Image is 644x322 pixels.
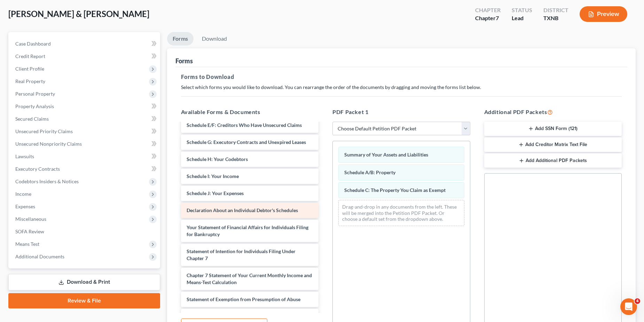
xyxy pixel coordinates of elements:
span: Statement of Exemption from Presumption of Abuse [187,296,300,302]
span: Means Test [15,241,39,247]
a: SOFA Review [10,225,160,238]
a: Credit Report [10,50,160,63]
span: Schedule I: Your Income [187,173,239,179]
span: Schedule H: Your Codebtors [187,156,248,162]
span: Credit Report [15,53,45,59]
iframe: Intercom live chat [620,298,637,315]
span: Client Profile [15,66,44,72]
span: [PERSON_NAME] & [PERSON_NAME] [8,9,149,19]
h5: PDF Packet 1 [332,108,470,116]
h5: Forms to Download [181,73,622,81]
div: Chapter [475,6,501,14]
a: Unsecured Nonpriority Claims [10,138,160,150]
span: 4 [635,298,640,304]
div: Chapter [475,14,501,22]
span: SOFA Review [15,228,44,234]
span: Chapter 7 Statement of Your Current Monthly Income and Means-Test Calculation [187,272,312,285]
a: Secured Claims [10,113,160,125]
div: Lead [512,14,532,22]
span: 7 [496,15,499,21]
span: Schedule J: Your Expenses [187,190,244,196]
span: Real Property [15,78,45,84]
span: Case Dashboard [15,41,51,47]
button: Preview [580,6,627,22]
span: Executory Contracts [15,166,60,172]
span: Declaration About an Individual Debtor's Schedules [187,207,298,213]
span: Schedule E/F: Creditors Who Have Unsecured Claims [187,122,302,128]
button: Add Additional PDF Packets [484,153,622,168]
h5: Additional PDF Packets [484,108,622,116]
span: Your Statement of Financial Affairs for Individuals Filing for Bankruptcy [187,224,308,237]
a: Review & File [8,293,160,308]
span: Lawsuits [15,153,34,159]
span: Income [15,191,31,197]
span: Secured Claims [15,116,49,122]
a: Download & Print [8,274,160,290]
h5: Available Forms & Documents [181,108,319,116]
div: District [543,6,568,14]
a: Download [196,32,233,46]
div: Forms [175,57,193,65]
a: Property Analysis [10,100,160,113]
span: Codebtors Insiders & Notices [15,178,79,184]
span: Personal Property [15,91,55,97]
a: Forms [167,32,194,46]
a: Unsecured Priority Claims [10,125,160,138]
div: TXNB [543,14,568,22]
button: Add SSN Form (121) [484,122,622,136]
span: Property Analysis [15,103,54,109]
span: Miscellaneous [15,216,46,222]
span: Schedule G: Executory Contracts and Unexpired Leases [187,139,306,145]
button: Add Creditor Matrix Text File [484,137,622,152]
span: Schedule C: The Property You Claim as Exempt [344,187,446,193]
span: Schedule A/B: Property [344,169,395,175]
div: Drag-and-drop in any documents from the left. These will be merged into the Petition PDF Packet. ... [338,200,464,226]
span: Unsecured Priority Claims [15,128,73,134]
a: Lawsuits [10,150,160,163]
p: Select which forms you would like to download. You can rearrange the order of the documents by dr... [181,84,622,91]
span: Statement of Intention for Individuals Filing Under Chapter 7 [187,248,296,261]
a: Executory Contracts [10,163,160,175]
span: Expenses [15,203,35,209]
span: Summary of Your Assets and Liabilities [344,152,428,158]
span: Unsecured Nonpriority Claims [15,141,82,147]
a: Case Dashboard [10,38,160,50]
span: Additional Documents [15,253,64,259]
div: Status [512,6,532,14]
